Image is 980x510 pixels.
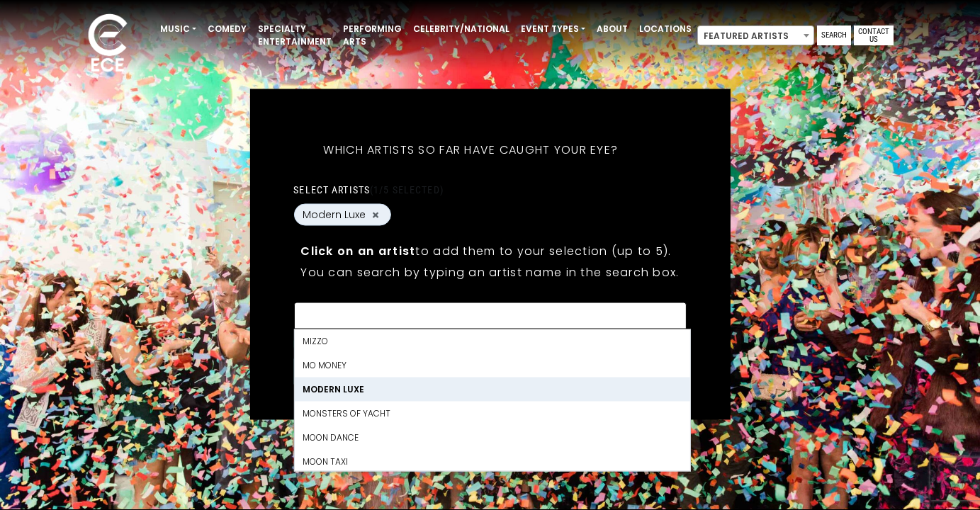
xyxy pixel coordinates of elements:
a: About [591,17,633,41]
span: Featured Artists [698,26,813,46]
a: Comedy [202,17,252,41]
textarea: Search [303,312,677,324]
p: to add them to your selection (up to 5). [300,242,679,260]
a: Locations [633,17,697,41]
a: Performing Arts [337,17,407,54]
strong: Click on an artist [300,243,415,259]
a: Search [817,25,851,45]
label: Select artists [293,183,443,196]
span: (1/5 selected) [370,184,444,195]
h5: Which artists so far have caught your eye? [293,125,648,176]
li: Monsters of Yacht [294,402,689,426]
img: ece_new_logo_whitev2-1.png [72,10,143,79]
a: Specialty Entertainment [252,17,337,54]
button: Remove Modern Luxe [370,208,381,221]
span: Featured Artists [697,25,814,45]
span: Modern Luxe [303,208,366,222]
li: Moon Taxi [294,450,689,474]
a: Event Types [515,17,591,41]
li: MO MONEY [294,353,689,378]
a: Music [154,17,202,41]
p: You can search by typing an artist name in the search box. [300,263,679,281]
li: Mizzo [294,329,689,353]
a: Contact Us [854,25,894,45]
li: MOON DANCE [294,426,689,450]
a: Celebrity/National [407,17,515,41]
li: Modern Luxe [294,378,689,402]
